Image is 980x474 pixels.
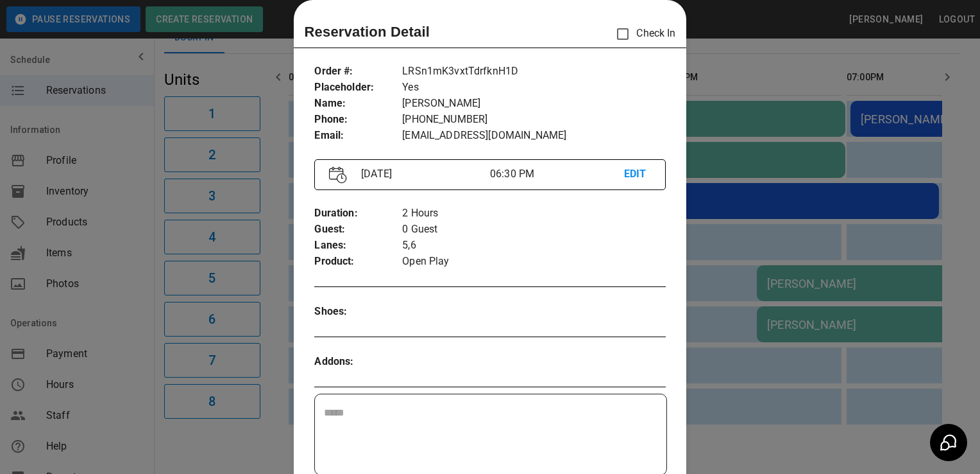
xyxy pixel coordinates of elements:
p: Duration : [314,206,402,222]
p: Open Play [402,254,665,270]
p: Order # : [314,64,402,80]
p: [EMAIL_ADDRESS][DOMAIN_NAME] [402,128,665,144]
p: Phone : [314,112,402,128]
p: Check In [609,21,675,48]
p: Lanes : [314,238,402,254]
p: [PHONE_NUMBER] [402,112,665,128]
p: Reservation Detail [304,21,430,42]
p: EDIT [624,166,651,182]
p: [PERSON_NAME] [402,96,665,112]
p: 06:30 PM [490,166,624,182]
p: [DATE] [356,166,490,182]
p: Placeholder : [314,80,402,96]
p: Name : [314,96,402,112]
p: 0 Guest [402,222,665,238]
p: Email : [314,128,402,144]
p: Yes [402,80,665,96]
p: Addons : [314,354,402,370]
p: 5,6 [402,238,665,254]
p: Shoes : [314,304,402,320]
p: 2 Hours [402,206,665,222]
p: Guest : [314,222,402,238]
p: LRSn1mK3vxtTdrfknH1D [402,64,665,80]
p: Product : [314,254,402,270]
img: Vector [329,166,347,184]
